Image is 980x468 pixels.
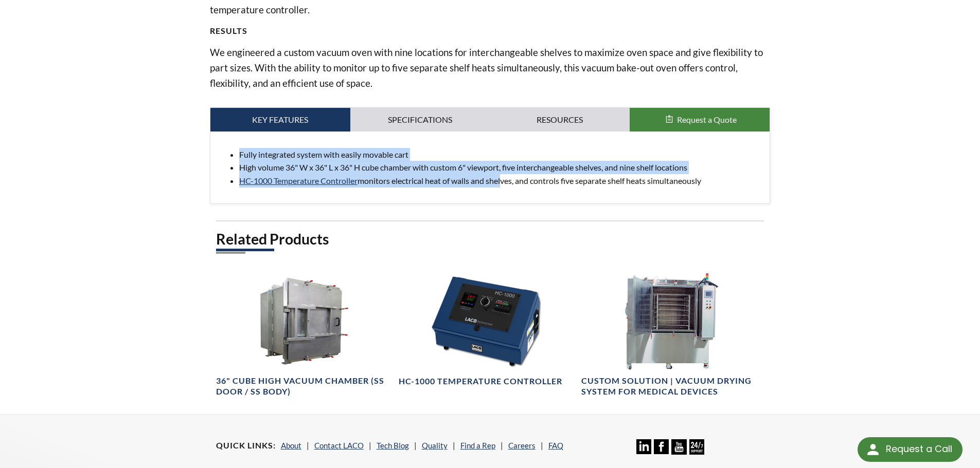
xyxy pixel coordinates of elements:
[858,437,963,462] div: Request a Call
[210,26,771,36] h4: Results
[689,439,704,454] img: 24/7 Support Icon
[399,272,575,387] a: HC-1000, right side angled viewHC-1000 Temperature Controller
[508,441,536,450] a: Careers
[581,272,758,398] a: Stainless steel vacuum drying system with large cube chamber and multiple shelves and platensCust...
[677,115,737,124] span: Request a Quote
[377,441,409,450] a: Tech Blog
[460,441,495,450] a: Find a Rep
[314,441,364,450] a: Contact LACO
[216,230,764,249] h2: Related Products
[210,108,350,132] a: Key Features
[281,441,301,450] a: About
[422,441,448,450] a: Quality
[239,174,762,188] li: monitors electrical heat of walls and shelves, and controls five separate shelf heats simultaneously
[548,441,563,450] a: FAQ
[216,272,393,398] a: LVC363636-3322-CH Vacuum Chamber with Hinged Door, left side angle view36" Cube High Vacuum Chamb...
[239,148,762,161] li: Fully integrated system with easily movable cart
[865,441,881,458] img: round button
[689,447,704,456] a: 24/7 Support
[630,108,770,132] button: Request a Quote
[399,376,562,387] h4: HC-1000 Temperature Controller
[239,176,358,185] a: HC-1000 Temperature Controller
[490,108,630,132] a: Resources
[216,376,393,397] h4: 36" Cube High Vacuum Chamber (SS Door / SS Body)
[581,376,758,397] h4: Custom Solution | Vacuum Drying System for Medical Devices
[239,161,762,174] li: High volume 36" W x 36" L x 36" H cube chamber with custom 6" viewport, five interchangeable shel...
[216,440,276,451] h4: Quick Links
[350,108,490,132] a: Specifications
[886,437,952,461] div: Request a Call
[210,45,771,91] p: We engineered a custom vacuum oven with nine locations for interchangeable shelves to maximize ov...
